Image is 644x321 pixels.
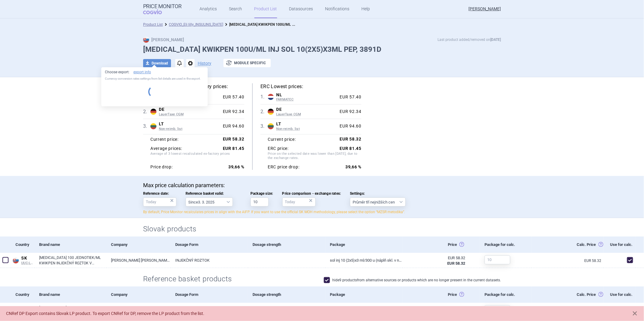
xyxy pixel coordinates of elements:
[220,124,244,129] div: EUR 94.60
[106,237,171,253] div: Company
[143,45,501,54] h1: [MEDICAL_DATA] KWIKPEN 100U/ML INJ SOL 10(2X5)X3ML PEP, 3891D
[480,286,532,303] div: Package for calc.
[248,237,325,253] div: Dosage strength
[228,164,244,169] strong: 39,66 %
[21,306,35,311] span: AT
[143,210,501,215] p: By default, Price Monitor recalculates prices in align with the AIFP. If you want to use the offi...
[268,137,296,142] strong: Current price:
[163,22,223,28] li: COGVIO_Eli lilly_INSULINS_06.10.2025
[105,77,204,81] p: Currency conversion rates settings from list details are used in the export.
[268,146,289,151] strong: ERC price:
[21,256,35,261] span: SK
[340,137,361,141] strong: EUR 58.32
[229,21,350,27] strong: [MEDICAL_DATA] KWIKPEN 100U/ML INJ SOL 10(2X5)X3ML PEP, 3891D
[106,303,171,318] a: ELI03 | [PERSON_NAME] [PERSON_NAME] GES.M.B.H
[143,37,184,42] strong: [PERSON_NAME]
[220,94,244,100] div: EUR 57.40
[276,112,337,117] span: LauerTaxe CGM
[143,197,176,207] input: Reference date:×
[143,274,237,284] h2: Reference basket products
[260,108,268,115] span: 2 .
[143,191,176,196] span: Reference date:
[325,253,403,268] a: sol inj 10 (2x5)x3 ml/300 U (náplň skl. v napl.[PERSON_NAME]) (multibal.)
[585,259,603,263] a: EUR 58.32
[39,305,106,316] a: [MEDICAL_DATA]
[35,237,106,253] div: Brand name
[6,310,626,317] div: CNRef DP Export contains Slovak LP product. To export CNRef for DP, remove the LP product from th...
[268,94,274,100] img: Netherlands
[447,261,465,266] strong: EUR 58.32
[480,237,532,253] div: Package for calc.
[171,253,248,268] a: INJEKČNÝ ROZTOK
[407,255,465,266] abbr: Ex-Factory bez DPH zo zdroja
[105,70,204,75] p: Choose export:
[532,286,603,303] div: Calc. Price
[490,38,501,42] strong: [DATE]
[143,3,182,15] a: Price MonitorCOGVIO
[276,98,337,102] span: FARMATEC
[268,164,300,170] strong: ERC price drop:
[248,303,325,318] a: KWIKPEN 3ML
[337,109,361,114] div: EUR 92.34
[276,121,337,127] span: LT
[220,109,244,114] div: EUR 92.34
[150,123,156,129] img: Lithuania
[11,286,35,303] div: Country
[250,191,273,196] span: Package size:
[337,124,361,129] div: EUR 94.60
[407,305,465,316] abbr: Ex-Factory bez DPH zo zdroja
[150,109,156,115] img: Germany
[171,237,248,253] div: Dosage Form
[250,197,269,207] input: Package size:
[39,255,106,266] a: [MEDICAL_DATA] 100 JEDNOTIEK/ML KWIKPEN INJEKČNÝ ROZTOK V NAPLNENOM PERE
[11,254,35,265] a: SKSKUUC-LP B
[325,237,403,253] div: Package
[532,237,603,253] div: Calc. Price
[186,197,233,207] select: Reference basket valid:
[325,303,403,318] a: 5.00 ST | Stück
[143,9,170,14] span: COGVIO
[260,83,361,90] h5: ERC Lowest prices:
[276,107,337,112] span: DE
[282,197,316,207] input: Price comparison - exchange rates:×
[150,152,244,161] span: Average of 3 lowest recalculated ex-factory prices
[438,37,501,43] p: Last product added/removed on
[106,253,171,268] a: [PERSON_NAME] [PERSON_NAME] NEDERLAND B.V.
[268,152,361,161] span: Price on the selected date was lower than [DATE], due to the exchange rates.
[350,191,406,196] span: Settings:
[150,137,179,142] strong: Current price:
[485,305,510,314] input: 10
[223,137,244,141] strong: EUR 58.32
[143,182,501,189] p: Max price calculation parameters:
[350,197,406,207] select: Settings:
[186,191,241,196] span: Reference basket valid:
[248,286,325,303] div: Dosage strength
[150,164,173,170] strong: Price drop:
[13,257,19,263] img: Slovakia
[171,303,248,318] a: INJ-LSG 100E/ML
[603,237,636,253] div: Use for calc.
[325,286,403,303] div: Package
[150,146,182,151] strong: Average prices:
[485,255,510,264] input: 10
[170,197,174,204] div: ×
[143,59,171,68] button: Download
[159,121,220,127] span: LT
[143,22,163,28] li: Product List
[345,164,361,169] strong: 39,66 %
[143,22,163,27] a: Product List
[268,109,274,115] img: Germany
[35,286,106,303] div: Brand name
[282,191,341,196] span: Price comparison - exchange rates:
[223,146,244,151] strong: EUR 81.45
[337,94,361,100] div: EUR 57.40
[407,305,465,311] div: EUR 26.83
[268,123,274,129] img: Lithuania
[276,92,337,98] span: NL
[403,237,480,253] div: Price
[407,255,465,261] div: EUR 58.32
[223,59,271,67] button: Module specific
[603,286,636,303] div: Use for calc.
[340,146,361,151] strong: EUR 81.45
[260,123,268,130] span: 3 .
